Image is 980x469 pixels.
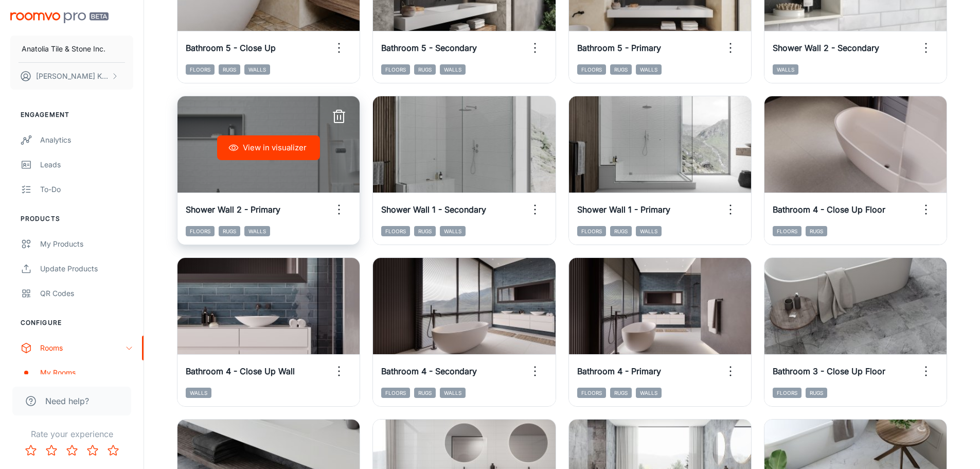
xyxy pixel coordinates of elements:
span: Rugs [414,64,436,75]
div: Leads [40,159,133,170]
p: [PERSON_NAME] Kundargi [36,71,109,82]
span: Walls [636,226,662,236]
h6: Bathroom 3 - Close Up Floor [773,365,885,377]
span: Floors [577,64,606,75]
button: Anatolia Tile & Stone Inc. [10,36,133,62]
button: Rate 4 star [82,440,103,461]
span: Walls [636,64,662,75]
p: Rate your experience [8,428,135,440]
span: Rugs [219,64,240,75]
span: Floors [381,388,410,398]
h6: Shower Wall 2 - Secondary [773,42,879,54]
button: [PERSON_NAME] Kundargi [10,63,133,90]
span: Walls [773,64,798,75]
h6: Shower Wall 2 - Primary [186,203,280,216]
h6: Bathroom 4 - Secondary [381,365,477,377]
button: Rate 1 star [21,440,41,461]
span: Walls [186,388,211,398]
span: Rugs [806,226,827,236]
div: My Products [40,238,133,250]
button: Rate 3 star [62,440,82,461]
img: Roomvo PRO Beta [10,12,109,23]
h6: Bathroom 4 - Close Up Wall [186,365,295,377]
span: Rugs [414,226,436,236]
h6: Shower Wall 1 - Secondary [381,203,486,216]
span: Rugs [414,388,436,398]
span: Floors [381,226,410,236]
div: My Rooms [40,367,133,378]
div: QR Codes [40,288,133,299]
button: Rate 5 star [103,440,123,461]
div: To-do [40,184,133,195]
button: Rate 2 star [41,440,62,461]
span: Floors [773,226,801,236]
span: Walls [440,226,466,236]
p: Anatolia Tile & Stone Inc. [22,43,105,55]
div: Analytics [40,134,133,146]
h6: Shower Wall 1 - Primary [577,203,670,216]
span: Floors [577,388,606,398]
h6: Bathroom 4 - Close Up Floor [773,203,885,216]
span: Rugs [610,388,632,398]
h6: Bathroom 5 - Close Up [186,42,276,54]
span: Floors [186,64,215,75]
span: Walls [244,226,270,236]
span: Rugs [806,388,827,398]
span: Walls [440,64,466,75]
span: Floors [773,388,801,398]
div: Rooms [40,342,125,354]
span: Walls [636,388,662,398]
span: Floors [381,64,410,75]
div: Update Products [40,263,133,274]
span: Rugs [219,226,240,236]
span: Walls [440,388,466,398]
h6: Bathroom 5 - Secondary [381,42,477,54]
span: Rugs [610,64,632,75]
h6: Bathroom 5 - Primary [577,42,661,54]
span: Rugs [610,226,632,236]
button: View in visualizer [217,135,320,160]
span: Need help? [45,395,89,407]
span: Floors [577,226,606,236]
span: Floors [186,226,215,236]
span: Walls [244,64,270,75]
h6: Bathroom 4 - Primary [577,365,661,377]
